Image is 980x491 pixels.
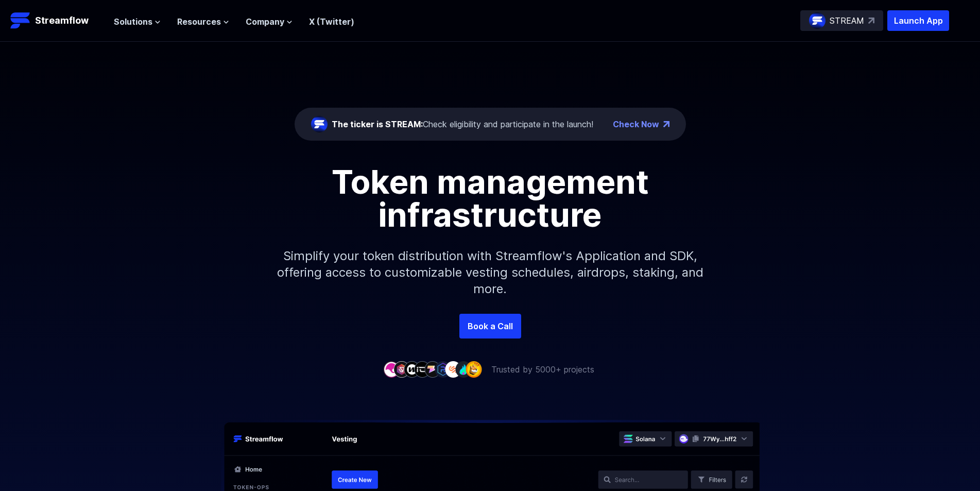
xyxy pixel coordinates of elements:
[332,119,423,129] span: The ticker is STREAM:
[114,15,152,28] span: Solutions
[309,16,354,27] a: X (Twitter)
[459,314,521,338] a: Book a Call
[10,10,31,31] img: Streamflow Logo
[800,10,883,31] a: STREAM
[414,361,431,377] img: company-4
[868,18,874,24] img: top-right-arrow.svg
[663,121,669,127] img: top-right-arrow.png
[332,118,593,130] div: Check eligibility and participate in the launch!
[887,10,949,31] button: Launch App
[269,231,712,314] p: Simplify your token distribution with Streamflow's Application and SDK, offering access to custom...
[404,361,420,377] img: company-3
[177,15,221,28] span: Resources
[177,15,229,28] button: Resources
[445,361,461,377] img: company-7
[809,12,826,29] img: streamflow-logo-circle.png
[246,15,293,28] button: Company
[424,361,441,377] img: company-5
[393,361,410,377] img: company-2
[35,13,89,28] p: Streamflow
[311,116,328,132] img: streamflow-logo-circle.png
[114,15,161,28] button: Solutions
[246,15,284,28] span: Company
[455,361,472,377] img: company-8
[491,363,594,376] p: Trusted by 5000+ projects
[383,361,400,377] img: company-1
[435,361,451,377] img: company-6
[466,361,482,377] img: company-9
[613,118,659,130] a: Check Now
[10,10,104,31] a: Streamflow
[259,165,722,231] h1: Token management infrastructure
[830,14,864,27] p: STREAM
